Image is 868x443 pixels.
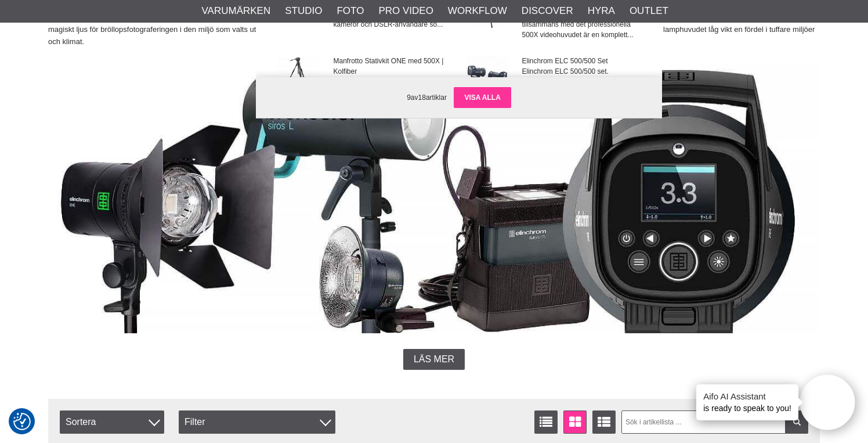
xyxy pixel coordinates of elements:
div: Filter [179,410,335,434]
a: Pro Video [378,3,433,19]
a: Studio [285,3,322,19]
div: is ready to speak to you! [696,384,798,420]
a: Outlet [630,3,668,19]
button: Samtyckesinställningar [13,411,31,432]
span: Läs mer [414,354,454,365]
span: Sortera [60,410,164,434]
a: Filtrera [785,410,808,434]
h4: Aifo AI Assistant [703,390,791,402]
a: Foto [337,3,364,19]
span: av [411,93,418,102]
a: Fönstervisning [563,410,587,434]
span: 9 [407,93,411,102]
a: Workflow [448,3,507,19]
span: 18 [418,93,426,102]
input: Sök i artikellista ... [621,410,809,434]
img: elinchrom-elc500-set.jpg [467,56,508,96]
a: Manfrotto Stativkit ONE med 500X | KolfiberManfrotto ONE Hybrid kolfiberstativ + 500X Fluidhuvud:... [271,49,458,116]
span: Manfrotto Stativkit ONE med 500X | Kolfiber [334,56,451,77]
span: Elinchrom ELC 500/500 Set [522,56,640,66]
img: ma-mkonec500x-001.jpg [279,56,319,96]
a: Varumärken [202,3,271,19]
img: Revisit consent button [13,413,31,430]
a: Utökad listvisning [592,410,616,434]
a: Visa alla [454,87,511,108]
a: Hyra [588,3,615,19]
a: Elinchrom ELC 500/500 SetElinchrom ELC 500/500 set. Elinchrom ELC 500 är studioblixten som släppe... [460,49,647,116]
span: Elinchrom ELC 500/500 set. Elinchrom ELC 500 är studioblixten som släpper lös din kreativa frihet... [522,66,640,108]
span: artiklar [426,93,447,102]
span: Manfrotto ONE Hybrid i aluminium tillsammans med det professionella 500X videohuvudet är en kompl... [522,9,640,40]
a: Discover [522,3,573,19]
a: Listvisning [534,410,558,434]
